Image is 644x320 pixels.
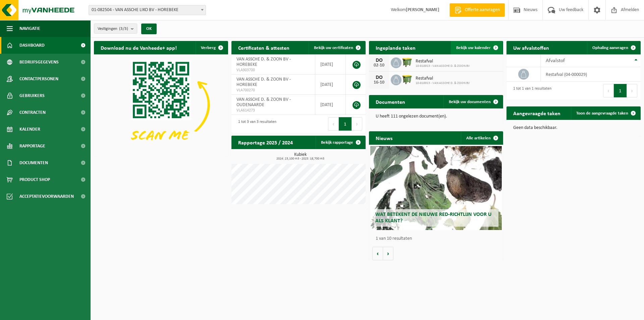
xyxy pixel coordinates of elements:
span: Bekijk uw certificaten [314,46,353,50]
span: Acceptatievoorwaarden [19,188,74,205]
span: Restafval [416,76,470,81]
a: Bekijk uw kalender [451,41,502,54]
span: Gebruikers [19,87,45,104]
h2: Download nu de Vanheede+ app! [94,41,183,54]
count: (3/3) [119,27,128,31]
span: 10-818913 - VAN ASSCHE D. & ZOON BV [416,81,470,85]
span: Dashboard [19,37,45,54]
h3: Kubiek [235,152,366,161]
span: Contracten [19,104,46,121]
div: DO [372,58,386,63]
div: 1 tot 3 van 3 resultaten [235,117,276,131]
h2: Documenten [369,95,412,108]
td: restafval (04-000029) [541,67,641,82]
span: VAN ASSCHE D. & ZOON BV - HOREBEKE [236,77,291,87]
span: VLA700270 [236,88,310,93]
span: VAN ASSCHE D. & ZOON BV - OUDENAARDE [236,97,291,107]
a: Bekijk uw certificaten [309,41,365,54]
h2: Nieuws [369,131,399,144]
a: Bekijk uw documenten [443,95,502,108]
span: VLA614273 [236,108,310,113]
span: Offerte aanvragen [463,7,501,13]
div: 1 tot 1 van 1 resultaten [510,83,551,98]
img: WB-1100-HPE-GN-50 [401,56,413,68]
button: Vorige [372,247,383,260]
span: Product Shop [19,171,50,188]
h2: Aangevraagde taken [506,106,567,120]
a: Ophaling aanvragen [587,41,640,54]
a: Offerte aanvragen [449,3,505,17]
span: Vestigingen [98,24,128,34]
span: 2024: 23,100 m3 - 2025: 18,700 m3 [235,157,366,161]
button: Previous [603,84,614,97]
p: 1 van 10 resultaten [376,236,500,241]
span: Documenten [19,154,48,171]
span: Afvalstof [546,58,565,63]
button: 1 [339,117,352,131]
span: Verberg [201,46,216,50]
img: WB-1100-HPE-GN-50 [401,74,413,85]
button: Previous [328,117,339,131]
p: Geen data beschikbaar. [513,126,634,130]
span: Ophaling aanvragen [592,46,628,50]
td: [DATE] [315,75,346,95]
button: Next [627,84,637,97]
span: Contactpersonen [19,71,58,87]
span: VLA903700 [236,67,310,73]
div: 16-10 [372,80,386,85]
td: [DATE] [315,54,346,75]
h2: Rapportage 2025 / 2024 [231,136,300,149]
span: 01-082504 - VAN ASSCHE LIKO BV - HOREBEKE [89,5,206,15]
span: Wat betekent de nieuwe RED-richtlijn voor u als klant? [375,212,491,224]
img: Download de VHEPlus App [94,54,228,155]
span: Toon de aangevraagde taken [576,111,628,116]
span: 10-818913 - VAN ASSCHE D. & ZOON BV [416,64,470,68]
strong: [PERSON_NAME] [406,7,439,12]
button: Verberg [196,41,227,54]
td: [DATE] [315,95,346,115]
span: Navigatie [19,20,40,37]
h2: Certificaten & attesten [231,41,296,54]
span: Bedrijfsgegevens [19,54,59,71]
span: Kalender [19,121,40,138]
a: Wat betekent de nieuwe RED-richtlijn voor u als klant? [370,146,502,230]
button: Volgende [383,247,393,260]
a: Bekijk rapportage [316,136,365,149]
a: Toon de aangevraagde taken [571,106,640,120]
span: VAN ASSCHE D. & ZOON BV - HOREBEKE [236,57,291,67]
h2: Uw afvalstoffen [506,41,556,54]
h2: Ingeplande taken [369,41,422,54]
span: Rapportage [19,138,45,154]
span: Bekijk uw kalender [456,46,491,50]
button: 1 [614,84,627,97]
span: Bekijk uw documenten [449,100,491,104]
a: Alle artikelen [461,131,502,145]
div: 02-10 [372,63,386,68]
div: DO [372,75,386,80]
span: 01-082504 - VAN ASSCHE LIKO BV - HOREBEKE [89,5,206,15]
span: Restafval [416,59,470,64]
button: OK [141,24,157,34]
button: Vestigingen(3/3) [94,24,137,34]
p: U heeft 111 ongelezen document(en). [376,114,496,119]
button: Next [352,117,362,131]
